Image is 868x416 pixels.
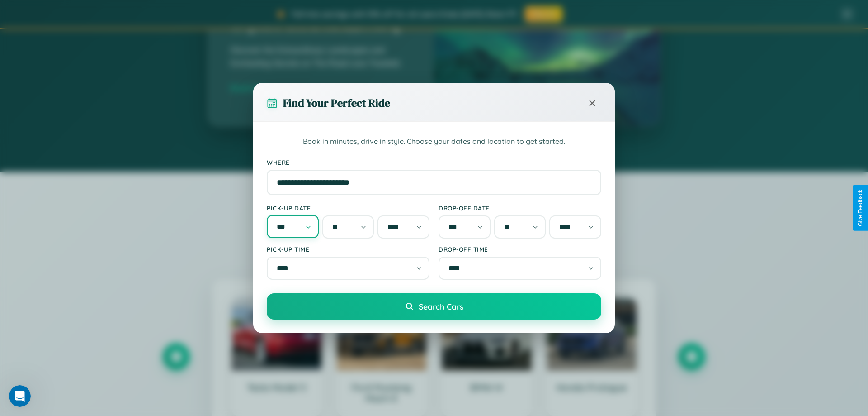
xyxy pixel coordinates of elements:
label: Pick-up Date [267,204,429,212]
p: Book in minutes, drive in style. Choose your dates and location to get started. [267,136,601,148]
label: Drop-off Time [439,245,601,253]
h3: Find Your Perfect Ride [283,96,390,110]
button: Search Cars [267,293,601,320]
label: Where [267,158,601,166]
span: Search Cars [419,301,463,311]
label: Drop-off Date [439,204,601,212]
label: Pick-up Time [267,245,429,253]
